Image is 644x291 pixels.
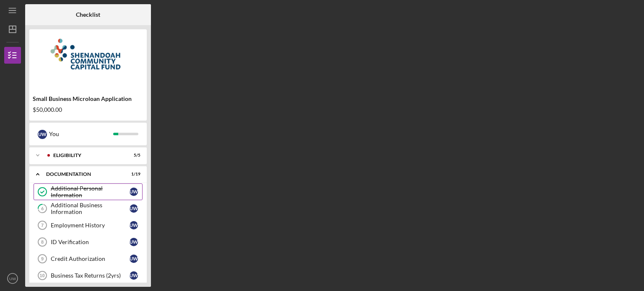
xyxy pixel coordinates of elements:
[130,255,138,263] div: U W
[33,106,143,113] div: $50,000.00
[125,172,140,177] div: 1 / 19
[9,276,16,281] text: UW
[34,267,143,284] a: 10Business Tax Returns (2yrs)UW
[130,204,138,213] div: U W
[34,250,143,267] a: 9Credit AuthorizationUW
[29,33,147,84] img: Product logo
[130,221,138,229] div: U W
[51,222,130,229] div: Employment History
[51,239,130,245] div: ID Verification
[130,238,138,246] div: U W
[53,153,119,158] div: Eligibility
[51,202,130,215] div: Additional Business Information
[41,223,44,228] tspan: 7
[125,153,140,158] div: 5 / 5
[34,217,143,234] a: 7Employment HistoryUW
[34,200,143,217] a: 6Additional Business InformationUW
[38,130,47,139] div: U W
[76,11,100,18] b: Checklist
[46,172,119,177] div: Documentation
[41,239,44,245] tspan: 8
[34,183,143,200] a: Additional Personal InformationUW
[130,271,138,280] div: U W
[33,95,143,102] div: Small Business Microloan Application
[51,255,130,262] div: Credit Authorization
[34,234,143,250] a: 8ID VerificationUW
[4,270,21,287] button: UW
[41,206,44,211] tspan: 6
[51,272,130,279] div: Business Tax Returns (2yrs)
[39,273,44,278] tspan: 10
[41,256,44,261] tspan: 9
[49,127,113,141] div: You
[130,188,138,196] div: U W
[51,185,130,198] div: Additional Personal Information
